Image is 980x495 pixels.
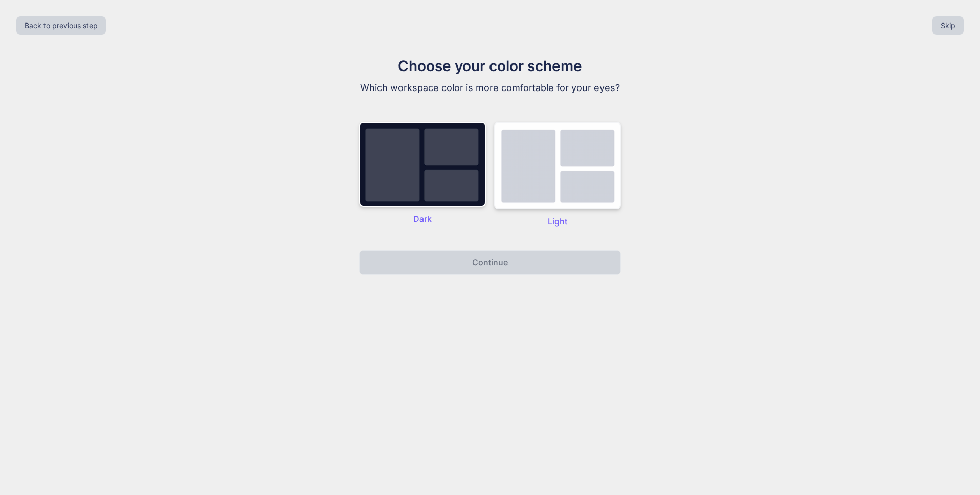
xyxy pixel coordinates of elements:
[16,16,106,35] button: Back to previous step
[359,213,486,225] p: Dark
[494,215,621,228] p: Light
[494,122,621,209] img: dark
[318,55,662,77] h1: Choose your color scheme
[932,16,964,35] button: Skip
[318,81,662,95] p: Which workspace color is more comfortable for your eyes?
[359,250,621,275] button: Continue
[359,122,486,207] img: dark
[472,256,508,268] p: Continue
